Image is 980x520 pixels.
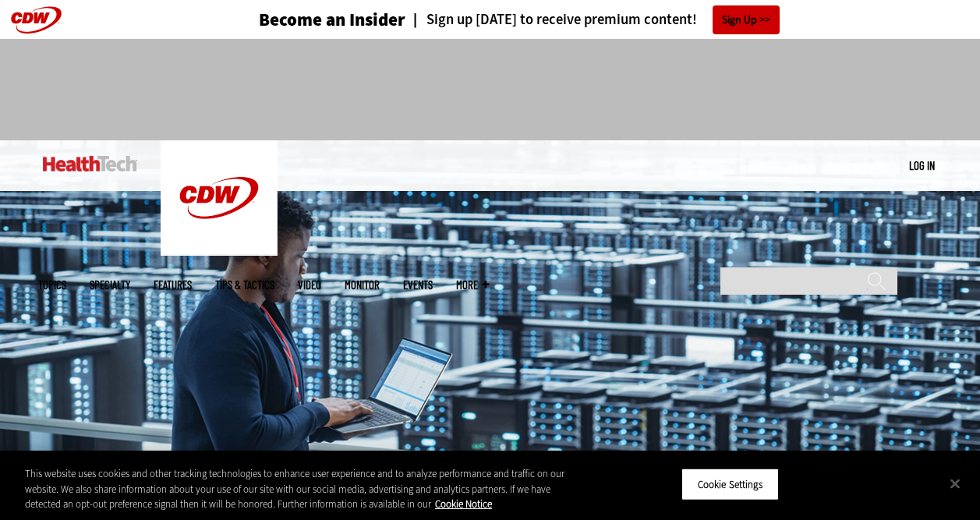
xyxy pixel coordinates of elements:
a: More information about your privacy [435,497,492,511]
iframe: advertisement [207,55,774,125]
img: Home [43,156,137,172]
div: This website uses cookies and other tracking technologies to enhance user experience and to analy... [25,466,588,512]
a: Tips & Tactics [215,279,274,291]
span: More [456,279,489,291]
a: Features [154,279,192,291]
a: Video [298,279,321,291]
a: Sign Up [713,5,780,34]
a: Log in [909,158,935,172]
img: Home [161,140,278,256]
a: MonITor [345,279,380,291]
h3: Become an Insider [259,11,405,29]
button: Close [938,466,972,501]
span: Specialty [90,279,130,291]
span: Topics [38,279,66,291]
a: Become an Insider [200,11,405,29]
div: User menu [909,157,935,174]
a: CDW [161,243,278,260]
a: Events [403,279,433,291]
a: Sign up [DATE] to receive premium content! [405,12,697,27]
button: Cookie Settings [681,468,779,501]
